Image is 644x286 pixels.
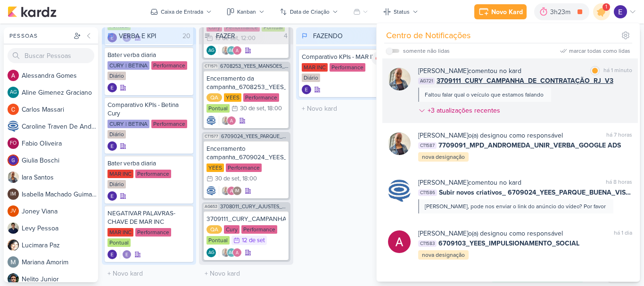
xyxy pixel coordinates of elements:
[22,122,98,131] div: C a r o l i n e T r a v e n D e A n d r a d e
[330,63,365,72] div: Performance
[107,191,117,201] div: Criador(a): Eduardo Quaresma
[428,106,502,115] div: +3 atualizações recentes
[226,163,262,172] div: Performance
[418,250,469,260] div: nova designação
[227,116,236,125] img: Alessandra Gomes
[206,93,222,102] div: QA
[418,179,468,187] b: [PERSON_NAME]
[22,139,98,148] div: F a b i o O l i v e i r a
[22,88,98,98] div: A l i n e G i m e n e z G r a c i a n o
[8,138,19,149] div: Fabio Oliveira
[418,229,563,238] div: o(a) designou como responsável
[206,186,216,196] img: Caroline Traven De Andrade
[8,222,19,234] img: Levy Pessoa
[22,189,98,199] div: I s a b e l l a M a c h a d o G u i m a r ã e s
[22,257,98,267] div: M a r i a n a A m o r i m
[220,64,289,69] span: 6708253_YEES_MANSÕES_SUBIR_PEÇAS_CAMPANHA
[135,228,171,237] div: Performance
[151,61,187,70] div: Performance
[418,142,437,149] span: CT1587
[107,209,190,226] div: NEGATIVAR PALAVRAS-CHAVE DE MAR INC
[135,170,171,178] div: Performance
[107,238,131,247] div: Pontual
[439,188,632,197] span: Subir novos criativos_ 6709024_YEES_PARQUE_BUENA_VISTA_NOVA_CAMPANHA_TEASER_META
[107,191,117,201] img: Eduardo Quaresma
[219,116,236,125] div: Colaboradores: Iara Santos, Alessandra Gomes
[204,64,218,69] span: CT1571
[220,204,289,209] span: 3708011_CURY_AJUSTES_CAMPANHAS_RJ_AGOSTO
[8,32,72,40] div: Pessoas
[10,90,17,95] p: AG
[208,49,215,53] p: AG
[388,230,411,253] img: Alessandra Gomes
[221,46,231,55] img: Iara Santos
[425,202,606,211] div: [PERSON_NAME], pode nos enviar o link do anúncio do vídeo? Por favor
[206,116,216,125] div: Criador(a): Caroline Traven De Andrade
[107,51,190,59] div: Bater verba diaria
[206,215,286,223] div: 3709111_CURY_CAMPANHA_DE_CONTRATAÇÃO_RJ_V3
[298,102,388,115] input: + Novo kard
[22,240,98,250] div: L u c i m a r a P a z
[474,4,527,19] button: Novo Kard
[8,205,19,217] div: Joney Viana
[221,248,231,257] img: Iara Santos
[8,256,19,268] img: Mariana Amorim
[569,47,630,55] div: marcar todas como lidas
[302,85,311,94] img: Eduardo Quaresma
[386,29,471,42] div: Centro de Notificações
[418,178,521,188] div: comentou no kard
[107,83,117,92] img: Eduardo Quaresma
[219,46,242,55] div: Colaboradores: Iara Santos, Aline Gimenez Graciano, Alessandra Gomes
[606,178,632,188] div: há 8 horas
[206,248,216,257] div: Criador(a): Aline Gimenez Graciano
[425,90,544,99] div: Faltou falar qual o veículo que estamos falando
[107,130,126,139] div: Diário
[22,274,98,284] div: N e l i t o J u n i o r
[8,48,94,63] input: Buscar Pessoas
[206,145,286,162] div: Encerramento campanha_6709024_YEES_PARQUE_BUENA_VISTA_NOVA_CAMPANHA_TEASER_META
[219,248,242,257] div: Colaboradores: Iara Santos, Aline Gimenez Graciano, Alessandra Gomes
[227,248,236,257] div: Aline Gimenez Graciano
[418,131,468,139] b: [PERSON_NAME]
[232,248,242,257] img: Alessandra Gomes
[107,101,190,118] div: Comparativo KPIs - Betina Cury
[302,74,320,82] div: Diário
[107,250,117,259] div: Criador(a): Eduardo Quaresma
[614,5,627,18] img: Eduardo Quaresma
[227,46,236,55] div: Aline Gimenez Graciano
[107,83,117,92] div: Criador(a): Eduardo Quaresma
[605,3,607,11] span: 1
[107,228,133,237] div: MAR INC
[8,87,19,98] div: Aline Gimenez Graciano
[372,52,385,65] img: tracking
[388,68,411,90] img: Iara Santos
[219,186,242,196] div: Colaboradores: Iara Santos, Alessandra Gomes, Isabella Machado Guimarães
[107,120,149,128] div: CURY | BETINA
[264,106,282,112] div: , 18:00
[201,267,291,280] input: + Novo kard
[388,132,411,155] img: Iara Santos
[241,225,277,234] div: Performance
[418,152,469,162] div: nova designação
[403,47,450,55] div: somente não lidas
[232,186,242,196] div: Isabella Machado Guimarães
[603,66,632,76] div: há 1 minuto
[235,189,239,194] p: IM
[437,76,613,86] span: 3709111_CURY_CAMPANHA_DE_CONTRATAÇÃO_RJ_V3
[438,238,579,248] span: 6709103_YEES_IMPULSIONAMENTO_SOCIAL
[302,53,385,61] div: Comparativo KPIs - MAR INC
[179,31,194,41] div: 20
[22,155,98,165] div: G i u l i a B o s c h i
[8,104,19,115] img: Carlos Massari
[229,49,235,53] p: AG
[8,172,19,183] img: Iara Santos
[206,163,224,172] div: YEES
[151,120,187,128] div: Performance
[388,180,411,202] img: Caroline Traven De Andrade
[107,180,126,188] div: Diário
[206,116,216,125] img: Caroline Traven De Andrade
[206,186,216,196] div: Criador(a): Caroline Traven De Andrade
[227,186,236,196] img: Alessandra Gomes
[243,93,279,102] div: Performance
[221,134,289,139] span: 6709024_YEES_PARQUE_BUENA_VISTA_NOVA_CAMPANHA_TEASER_META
